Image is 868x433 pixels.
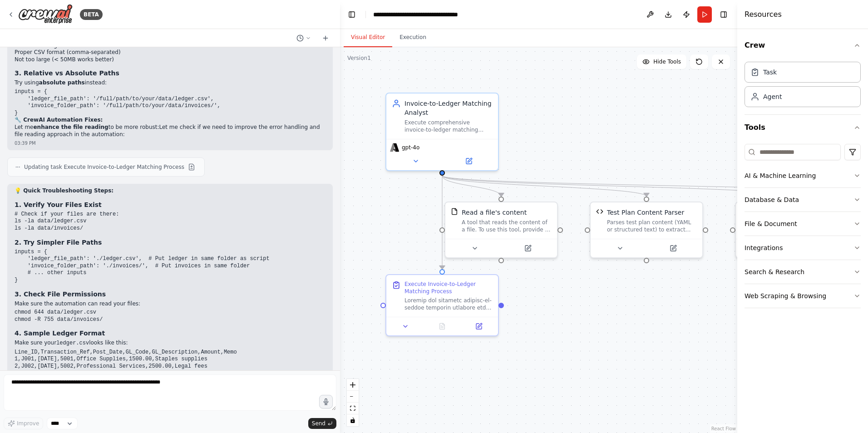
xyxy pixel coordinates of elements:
strong: 4. Sample Ledger Format [15,330,105,337]
li: Not too large (< 50MB works better) [15,56,325,64]
button: Open in side panel [463,321,494,332]
div: Version 1 [347,54,371,62]
button: Tools [745,115,861,140]
a: React Flow attribution [711,426,736,431]
code: inputs = { 'ledger_file_path': '/full/path/to/your/data/ledger.csv', 'invoice_folder_path': '/ful... [15,89,221,116]
button: AI & Machine Learning [745,164,861,187]
div: Test Plan Content ParserTest Plan Content ParserParses test plan content (YAML or structured text... [590,202,703,258]
div: Invoice-to-Ledger Matching AnalystExecute comprehensive invoice-to-ledger matching process. Load ... [385,93,499,171]
strong: 1. Verify Your Files Exist [15,201,102,208]
p: Let me to be more robust:Let me check if we need to improve the error handling and file reading a... [15,124,325,138]
img: FileReadTool [451,208,458,215]
button: Send [308,418,336,429]
code: Line_ID,Transaction_Ref,Post_Date,GL_Code,GL_Description,Amount,Memo 1,J001,[DATE],5001,Office Su... [15,349,237,369]
g: Edge from b4b90e62-b5f7-4b30-a541-c396c6d0e437 to 2d32e512-9919-45dd-b953-861c49f9f54b [438,176,506,197]
button: zoom out [347,391,359,403]
div: BETA [80,9,103,20]
button: zoom in [347,379,359,391]
code: ledger.csv [56,340,89,346]
button: Hide right sidebar [717,8,730,21]
button: Search & Research [745,260,861,284]
p: Try using instead: [15,79,325,87]
g: Edge from b4b90e62-b5f7-4b30-a541-c396c6d0e437 to 7cec8f61-09be-4974-96fc-862de580987e [438,176,651,197]
div: Test Plan Content Parser [607,208,684,217]
strong: 2. Try Simpler File Paths [15,239,102,246]
button: Click to speak your automation idea [319,395,333,408]
button: Visual Editor [344,28,392,47]
nav: breadcrumb [373,10,475,19]
strong: 🔧 CrewAI Automation Fixes: [15,117,103,123]
button: fit view [347,403,359,414]
span: Send [312,420,325,427]
strong: enhance the file reading [33,124,108,130]
g: Edge from b4b90e62-b5f7-4b30-a541-c396c6d0e437 to 6cbcced3-697b-4b91-b8d9-94baeae98593 [438,176,447,269]
div: Execute Invoice-to-Ledger Matching ProcessLoremip dol sitametc adipisc-el-seddoe temporin utlabor... [385,274,499,336]
p: Make sure your looks like this: [15,340,325,347]
span: Improve [17,420,39,427]
strong: 3. Check File Permissions [15,290,106,298]
code: inputs = { 'ledger_file_path': './ledger.csv', # Put ledger in same folder as script 'invoice_fol... [15,249,270,283]
div: FileReadToolRead a file's contentA tool that reads the content of a file. To use this tool, provi... [444,202,558,258]
div: Task [763,68,777,77]
li: Proper CSV format (comma-separated) [15,49,325,56]
div: 03:39 PM [15,140,325,147]
button: Start a new chat [318,33,333,44]
span: Updating task Execute Invoice-to-Ledger Matching Process [24,163,184,171]
div: Tools [745,140,861,315]
strong: 💡 Quick Troubleshooting Steps: [15,187,113,194]
button: toggle interactivity [347,414,359,426]
div: Agent [763,92,782,101]
button: Web Scraping & Browsing [745,284,861,308]
div: React Flow controls [347,379,359,426]
button: File & Document [745,212,861,236]
div: Execute Invoice-to-Ledger Matching Process [404,280,493,295]
button: Execution [392,28,434,47]
code: # Check if your files are there: ls -la data/ledger.csv ls -la data/invoices/ [15,211,119,231]
button: Open in side panel [443,156,494,167]
div: Execute comprehensive invoice-to-ledger matching process. Load the provided ledger from {ledger_f... [404,119,493,133]
button: Integrations [745,236,861,260]
button: Improve [4,418,43,429]
img: Logo [18,4,73,25]
button: Database & Data [745,188,861,212]
button: Hide Tools [637,54,686,69]
button: Open in side panel [502,243,553,254]
strong: 3. Relative vs Absolute Paths [15,69,119,77]
div: Read a file's content [462,208,527,217]
h4: Resources [745,9,782,20]
div: Parses test plan content (YAML or structured text) to extract control attributes, sampling method... [607,219,697,233]
p: Make sure the automation can read your files: [15,300,325,308]
div: A tool that reads the content of a file. To use this tool, provide a 'file_path' parameter with t... [462,219,552,233]
span: gpt-4o [402,144,419,151]
img: Test Plan Content Parser [596,208,603,215]
button: No output available [423,321,462,332]
button: Crew [745,33,861,58]
strong: absolute paths [39,79,85,86]
span: Hide Tools [653,58,681,65]
div: Invoice-to-Ledger Matching Analyst [404,99,493,117]
div: Loremip dol sitametc adipisc-el-seddoe temporin utlabore etdo magnaa enima minimven. **Quis 3: No... [404,297,493,311]
button: Switch to previous chat [293,33,315,44]
button: Open in side panel [647,243,699,254]
button: Hide left sidebar [345,8,358,21]
code: chmod 644 data/ledger.csv chmod -R 755 data/invoices/ [15,309,103,323]
div: Crew [745,58,861,114]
